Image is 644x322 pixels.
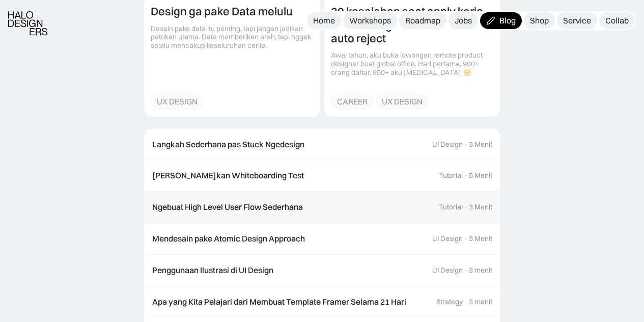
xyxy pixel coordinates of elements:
[152,139,304,150] div: Langkah Sederhana pas Stuck Ngedesign
[144,286,500,318] a: Apa yang Kita Pelajari dari Membuat Template Framer Selama 21 HariStrategy·3 menit
[144,160,500,192] a: [PERSON_NAME]kan Whiteboarding TestTutorial·5 Menit
[530,15,549,26] div: Shop
[307,12,341,29] a: Home
[557,12,597,29] a: Service
[399,12,446,29] a: Roadmap
[449,12,478,29] a: Jobs
[432,266,463,275] div: UI Design
[152,297,406,307] div: Apa yang Kita Pelajari dari Membuat Template Framer Selama 21 Hari
[469,140,492,149] div: 3 Menit
[455,15,472,26] div: Jobs
[464,140,468,149] div: ·
[152,202,303,212] div: Ngebuat High Level User Flow Sederhana
[144,223,500,255] a: Mendesain pake Atomic Design ApproachUI Design·3 Menit
[599,12,635,29] a: Collab
[144,255,500,286] a: Penggunaan Ilustrasi di UI DesignUI Design·3 menit
[464,171,468,180] div: ·
[349,15,391,26] div: Workshops
[152,170,304,181] div: [PERSON_NAME]kan Whiteboarding Test
[469,203,492,211] div: 3 Menit
[432,234,463,243] div: UI Design
[313,15,335,26] div: Home
[499,15,516,26] div: Blog
[439,203,463,211] div: Tutorial
[469,234,492,243] div: 3 Menit
[343,12,397,29] a: Workshops
[469,298,492,306] div: 3 menit
[436,298,463,306] div: Strategy
[563,15,591,26] div: Service
[432,140,463,149] div: UI Design
[464,203,468,211] div: ·
[464,234,468,243] div: ·
[439,171,463,180] div: Tutorial
[469,266,492,275] div: 3 menit
[144,192,500,223] a: Ngebuat High Level User Flow SederhanaTutorial·3 Menit
[152,233,305,244] div: Mendesain pake Atomic Design Approach
[464,298,468,306] div: ·
[480,12,522,29] a: Blog
[144,129,500,160] a: Langkah Sederhana pas Stuck NgedesignUI Design·3 Menit
[152,265,273,276] div: Penggunaan Ilustrasi di UI Design
[524,12,555,29] a: Shop
[605,15,629,26] div: Collab
[464,266,468,275] div: ·
[469,171,492,180] div: 5 Menit
[405,15,440,26] div: Roadmap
